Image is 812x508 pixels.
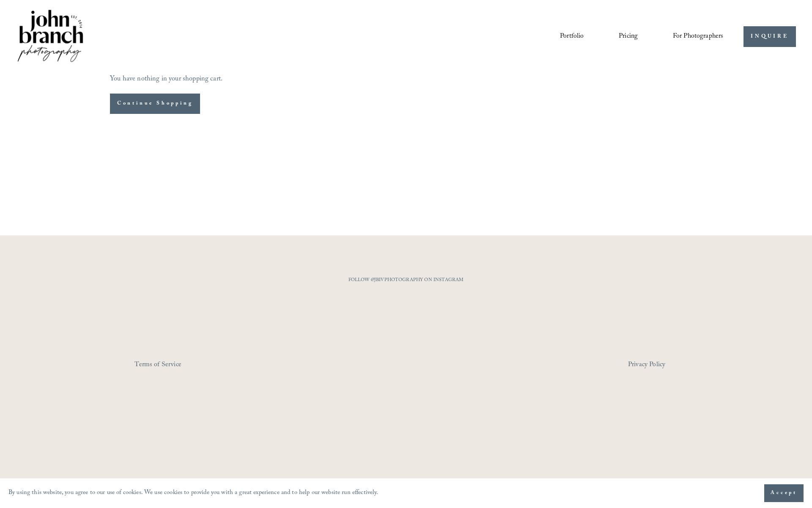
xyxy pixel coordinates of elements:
[110,75,702,84] p: You have nothing in your shopping cart.
[110,94,200,114] a: Continue Shopping
[134,359,233,372] a: Terms of Service
[619,30,638,44] a: Pricing
[771,489,797,497] span: Accept
[673,30,724,43] span: For Photographers
[673,30,724,44] a: folder dropdown
[8,487,379,500] p: By using this website, you agree to our use of cookies. We use cookies to provide you with a grea...
[764,484,804,502] button: Accept
[332,276,480,285] p: FOLLOW @JBIVPHOTOGRAPHY ON INSTAGRAM
[743,26,796,47] a: INQUIRE
[560,30,584,44] a: Portfolio
[628,359,702,372] a: Privacy Policy
[16,8,85,65] img: John Branch IV Photography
